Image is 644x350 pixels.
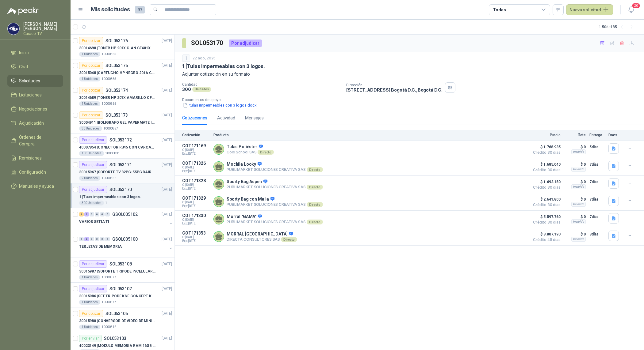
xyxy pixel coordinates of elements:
[564,196,586,203] p: $ 0
[79,45,151,51] p: 30014690 | TONER HP 201X CIAN CF401X
[530,168,561,172] span: Crédito 30 días
[182,235,210,239] span: C: [DATE]
[182,133,210,137] p: Cotización
[105,237,110,241] div: 0
[162,112,172,118] p: [DATE]
[589,196,605,203] p: 7 días
[182,102,257,108] button: tulas impermeables con 3 logos.docx
[571,149,586,154] div: Incluido
[182,222,210,225] span: Exp: [DATE]
[105,39,128,43] p: SOL053176
[571,184,586,189] div: Incluido
[227,231,297,237] p: MORRAL [GEOGRAPHIC_DATA]
[7,131,63,150] a: Órdenes de Compra
[102,176,116,181] p: 10000856
[71,84,174,109] a: Por cotizarSOL053174[DATE] 30014689 |TONER HP 201X AMARILLO CF402X1 Unidades10000855
[19,169,46,175] span: Configuración
[589,231,605,238] p: 8 días
[105,201,107,205] p: 1
[19,120,44,126] span: Adjudicación
[564,178,586,186] p: $ 0
[79,219,109,225] p: VARIOS SETIA TI
[227,150,274,155] p: Cool School SAS
[182,218,210,222] span: C: [DATE]
[71,134,174,159] a: Por adjudicarSOL053172[DATE] 40007854 |CONECTOR RJ45 CON CARCASA CAT 5E100 Unidades10000831
[571,167,586,172] div: Incluido
[79,176,100,181] div: 2 Unidades
[79,111,103,119] div: Por cotizar
[626,4,637,15] button: 20
[105,311,128,316] p: SOL053105
[71,159,174,183] a: Por adjudicarSOL053171[DATE] 30015967 |SOPORTE TV 32PG-55PG DAIRU LPA52-446KIT22 Unidades10000856
[530,151,561,154] span: Crédito 30 días
[571,237,586,242] div: Incluido
[182,143,210,148] p: COT171169
[182,63,265,70] p: 1 | Tulas impermeables con 3 logos.
[19,77,40,84] span: Solicitudes
[19,134,57,147] span: Órdenes de Compra
[79,244,122,250] p: TERJETAS DE MEMORIA
[91,5,130,14] h1: Mis solicitudes
[79,300,100,305] div: 1 Unidades
[530,213,561,220] span: $ 5.597.760
[227,167,323,172] p: PUBLIMARKET SOLUCIONES CREATIVA SAS
[182,187,210,190] span: Exp: [DATE]
[79,212,84,216] div: 1
[19,106,47,112] span: Negociaciones
[102,52,116,57] p: 10000855
[258,150,274,155] div: Directo
[182,166,210,169] span: C: [DATE]
[71,258,174,283] a: Por adjudicarSOL053108[DATE] 30015987 |SOPORTE TRIPODE P/CELULAR GENERICO1 Unidades10000577
[79,335,102,342] div: Por enviar
[153,7,158,12] span: search
[589,161,605,168] p: 7 días
[109,262,132,266] p: SOL053108
[227,144,274,150] p: Tulas Poliéster
[182,55,190,62] div: 1
[79,186,107,193] div: Por adjudicar
[7,47,63,58] a: Inicio
[182,183,210,187] span: C: [DATE]
[105,88,128,92] p: SOL053174
[599,22,637,32] div: 1 - 50 de 185
[79,101,100,106] div: 1 Unidades
[109,138,132,142] p: SOL053172
[227,214,323,220] p: Morral "GAMA"
[105,151,120,156] p: 10000831
[213,133,526,137] p: Producto
[71,307,174,332] a: Por cotizarSOL053105[DATE] 30015980 |CONVERSOR DE VIDEO DE MINI DP A DP1 Unidades10000512
[79,343,155,349] p: 40023149 | MODULO MEMORIA RAM 16GB DDR4 2666 MHZ - PORTATIL
[182,201,210,204] span: C: [DATE]
[346,83,443,87] p: Dirección
[79,275,100,280] div: 1 Unidades
[79,285,107,292] div: Por adjudicar
[71,109,174,134] a: Por cotizarSOL053173[DATE] 30004911 |BOLIGRAFO GEL PAPERMATE INKJOY NEGRO36 Unidades10000857
[109,187,132,192] p: SOL053170
[608,133,621,137] p: Docs
[530,238,561,242] span: Crédito 45 días
[182,204,210,208] span: Exp: [DATE]
[307,202,323,207] div: Directo
[79,87,103,94] div: Por cotizar
[84,237,89,241] div: 2
[79,70,155,76] p: 30015048 | CARTUCHO HP NEGRO 201A CF400X
[90,212,94,216] div: 0
[104,336,126,341] p: SOL053103
[100,212,105,216] div: 0
[530,203,561,207] span: Crédito 30 días
[79,151,104,156] div: 100 Unidades
[7,152,63,164] a: Remisiones
[79,120,155,126] p: 30004911 | BOLIGRAFO GEL PAPERMATE INKJOY NEGRO
[162,88,172,93] p: [DATE]
[307,185,323,190] div: Directo
[7,61,63,73] a: Chat
[217,115,235,121] div: Actividad
[79,235,173,255] a: 0 2 0 0 0 0 GSOL005100[DATE] TERJETAS DE MEMORIA
[135,6,145,13] span: 97
[100,237,105,241] div: 0
[493,6,506,13] div: Todas
[19,92,42,98] span: Licitaciones
[102,325,116,329] p: 10000512
[191,38,224,48] h3: SOL053170
[182,115,207,121] div: Cotizaciones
